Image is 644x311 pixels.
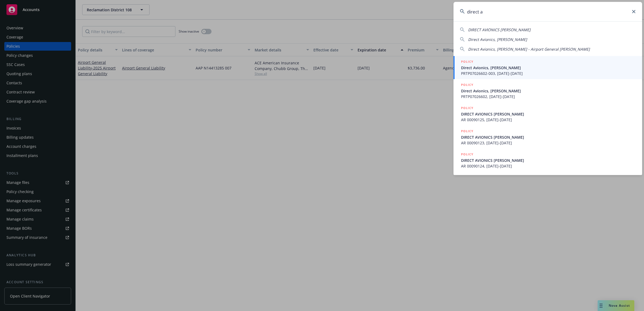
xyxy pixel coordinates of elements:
[453,2,642,21] input: Search...
[461,111,636,117] span: DIRECT AVIONICS [PERSON_NAME]
[453,149,642,172] a: POLICYDIRECT AVIONICS [PERSON_NAME]AR 00090124, [DATE]-[DATE]
[461,59,473,64] h5: POLICY
[461,105,473,111] h5: POLICY
[461,65,636,71] span: Direct Avionics, [PERSON_NAME]
[461,128,473,134] h5: POLICY
[461,158,636,163] span: DIRECT AVIONICS [PERSON_NAME]
[461,140,636,146] span: AR 00090123, [DATE]-[DATE]
[453,56,642,79] a: POLICYDirect Avionics, [PERSON_NAME]PRTP07026602-003, [DATE]-[DATE]
[453,79,642,102] a: POLICYDirect Avionics, [PERSON_NAME]PRTP07026602, [DATE]-[DATE]
[461,152,473,157] h5: POLICY
[468,37,527,42] span: Direct Avionics, [PERSON_NAME]
[461,163,636,169] span: AR 00090124, [DATE]-[DATE]
[461,117,636,123] span: AR 00090125, [DATE]-[DATE]
[461,71,636,76] span: PRTP07026602-003, [DATE]-[DATE]
[461,134,636,140] span: DIRECT AVIONICS [PERSON_NAME]
[468,47,590,52] span: Direct Avionics, [PERSON_NAME] - Airport General [PERSON_NAME]
[461,94,636,99] span: PRTP07026602, [DATE]-[DATE]
[453,125,642,149] a: POLICYDIRECT AVIONICS [PERSON_NAME]AR 00090123, [DATE]-[DATE]
[461,82,473,88] h5: POLICY
[468,27,531,32] span: DIRECT AVIONICS [PERSON_NAME]
[453,102,642,125] a: POLICYDIRECT AVIONICS [PERSON_NAME]AR 00090125, [DATE]-[DATE]
[461,88,636,94] span: Direct Avionics, [PERSON_NAME]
